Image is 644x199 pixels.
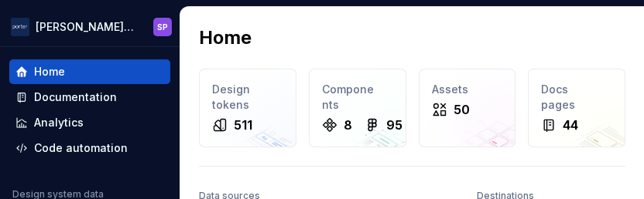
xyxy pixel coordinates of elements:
[34,140,128,156] div: Code automation
[563,116,578,134] div: 44
[386,116,402,134] div: 95
[199,25,252,50] h2: Home
[541,82,612,113] div: Docs pages
[11,18,29,36] img: f0306bc8-3074-41fb-b11c-7d2e8671d5eb.png
[34,89,117,105] div: Documentation
[528,69,625,147] a: Docs pages44
[9,110,170,135] a: Analytics
[432,82,503,97] div: Assets
[9,59,170,84] a: Home
[199,69,296,147] a: Design tokens511
[3,10,176,43] button: [PERSON_NAME] AirlinesSP
[234,116,252,134] div: 511
[309,69,406,147] a: Components895
[9,136,170,160] a: Code automation
[322,82,393,113] div: Components
[344,116,352,134] div: 8
[157,21,168,33] div: SP
[36,19,135,35] div: [PERSON_NAME] Airlines
[212,82,283,113] div: Design tokens
[454,100,470,119] div: 50
[419,69,516,147] a: Assets50
[9,85,170,110] a: Documentation
[34,64,65,79] div: Home
[34,115,84,130] div: Analytics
